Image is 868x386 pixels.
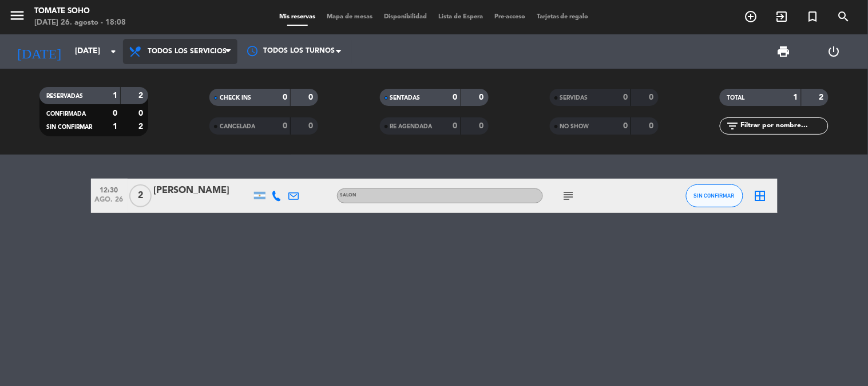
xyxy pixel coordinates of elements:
[46,93,83,99] span: RESERVADAS
[794,93,798,101] strong: 1
[837,10,851,23] i: search
[531,14,594,20] span: Tarjetas de regalo
[309,93,316,101] strong: 0
[309,122,316,130] strong: 0
[560,124,589,129] span: NO SHOW
[453,93,458,101] strong: 0
[138,123,145,131] strong: 2
[154,183,251,198] div: [PERSON_NAME]
[623,122,628,130] strong: 0
[9,39,69,64] i: [DATE]
[777,45,791,58] span: print
[649,122,656,130] strong: 0
[562,189,576,203] i: subject
[686,184,743,207] button: SIN CONFIRMAR
[129,184,152,207] span: 2
[694,192,735,199] span: SIN CONFIRMAR
[809,34,859,69] div: LOG OUT
[34,17,126,29] div: [DATE] 26. agosto - 18:08
[433,14,489,20] span: Lista de Espera
[220,124,255,129] span: CANCELADA
[560,95,588,101] span: SERVIDAS
[106,45,120,58] i: arrow_drop_down
[9,7,26,24] i: menu
[806,10,820,23] i: turned_in_not
[739,120,828,132] input: Filtrar por nombre...
[95,196,124,209] span: ago. 26
[46,124,92,130] span: SIN CONFIRMAR
[775,10,789,23] i: exit_to_app
[744,10,758,23] i: add_circle_outline
[34,6,126,17] div: Tomate Soho
[321,14,378,20] span: Mapa de mesas
[220,95,251,101] span: CHECK INS
[754,189,767,203] i: border_all
[390,95,421,101] span: SENTADAS
[479,122,486,130] strong: 0
[390,124,433,129] span: RE AGENDADA
[819,93,826,101] strong: 2
[623,93,628,101] strong: 0
[113,123,117,131] strong: 1
[148,48,227,56] span: Todos los servicios
[453,122,458,130] strong: 0
[274,14,321,20] span: Mis reservas
[727,95,744,101] span: TOTAL
[46,111,86,117] span: CONFIRMADA
[283,122,287,130] strong: 0
[726,119,739,133] i: filter_list
[138,92,145,100] strong: 2
[113,109,117,117] strong: 0
[479,93,486,101] strong: 0
[113,92,117,100] strong: 1
[378,14,433,20] span: Disponibilidad
[649,93,656,101] strong: 0
[489,14,531,20] span: Pre-acceso
[138,109,145,117] strong: 0
[9,7,26,28] button: menu
[95,183,124,196] span: 12:30
[340,193,357,198] span: SALON
[827,45,841,58] i: power_settings_new
[283,93,287,101] strong: 0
